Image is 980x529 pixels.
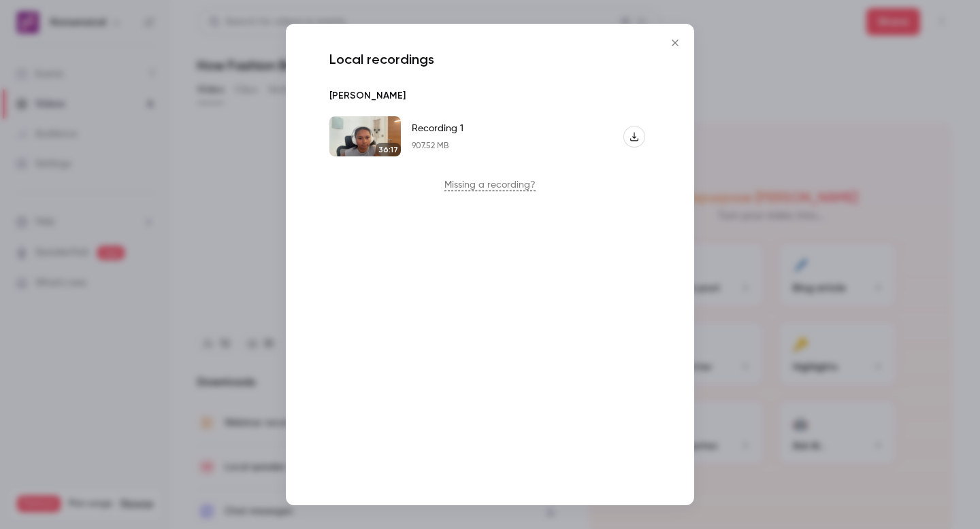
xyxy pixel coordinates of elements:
[376,143,401,156] div: 36:17
[412,122,463,135] div: Recording 1
[412,141,463,152] div: 907.52 MB
[324,178,656,192] p: Missing a recording?
[661,29,689,56] button: Close
[329,116,401,156] img: Melina Lee
[329,89,406,103] p: [PERSON_NAME]
[324,51,656,67] h2: Local recordings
